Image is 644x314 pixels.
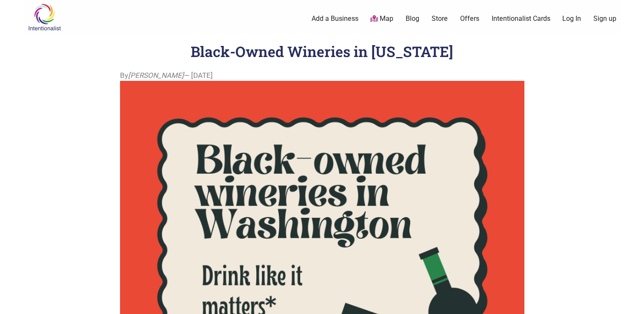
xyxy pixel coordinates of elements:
[370,14,393,24] a: Map
[460,14,479,23] a: Offers
[406,14,419,23] a: Blog
[593,14,616,23] a: Sign up
[432,14,448,23] a: Store
[120,70,213,81] span: By — [DATE]
[24,3,65,31] img: Intentionalist
[492,14,550,23] a: Intentionalist Cards
[128,71,184,80] i: [PERSON_NAME]
[562,14,581,23] a: Log In
[312,14,358,23] a: Add a Business
[191,42,453,61] h1: Black-Owned Wineries in [US_STATE]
